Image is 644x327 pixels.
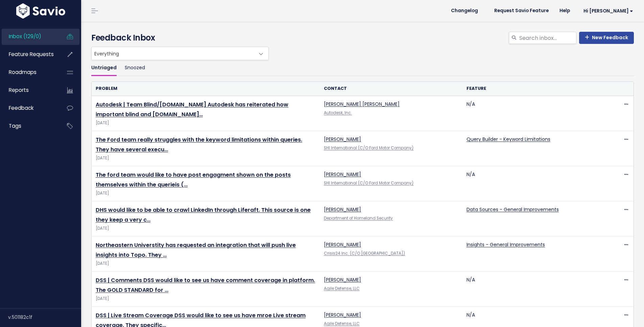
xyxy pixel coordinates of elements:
[467,136,550,143] a: Query Builder - Keyword Limitations
[579,32,634,44] a: New Feedback
[9,86,29,94] span: Reports
[96,241,296,259] a: Northeastern Universtity has requested an integration that will push live insights into Topo. They …
[2,100,56,116] a: Feedback
[324,180,413,186] a: SHI International (C/O Ford Motor Company)
[96,136,302,153] a: The Ford team really struggles with the keyword limitations within queries. They have several execu…
[91,47,269,60] span: Everything
[324,145,413,151] a: SHI International (C/O Ford Motor Company)
[91,32,634,44] h4: Feedback Inbox
[96,101,288,118] a: Autodesk | Team Blind/[DOMAIN_NAME] Autodesk has reiterated how important blind and [DOMAIN_NAME]…
[96,206,311,224] a: DHS would like to be able to crawl LinkedIn through Liferaft. This source is one they keep a very c…
[575,6,639,16] a: Hi [PERSON_NAME]
[125,60,145,76] a: Snoozed
[324,206,361,213] a: [PERSON_NAME]
[467,206,559,213] a: Data Sources - General Improvements
[324,276,361,283] a: [PERSON_NAME]
[92,47,255,60] span: Everything
[96,260,316,267] span: [DATE]
[324,241,361,248] a: [PERSON_NAME]
[324,110,352,116] a: Autodesk, Inc.
[96,225,316,232] span: [DATE]
[324,101,400,107] a: [PERSON_NAME] [PERSON_NAME]
[2,65,56,80] a: Roadmaps
[583,8,633,14] span: Hi [PERSON_NAME]
[91,60,117,76] a: Untriaged
[9,51,54,58] span: Feature Requests
[9,104,33,111] span: Feedback
[9,33,41,40] span: Inbox (129/0)
[554,6,575,16] a: Help
[2,118,56,134] a: Tags
[96,276,315,294] a: DSS | Comments DSS would like to see us have comment coverage in platform. The GOLD STANDARD for …
[462,96,605,131] td: N/A
[324,171,361,178] a: [PERSON_NAME]
[96,120,316,127] span: [DATE]
[489,6,554,16] a: Request Savio Feature
[8,308,81,326] div: v.501182c1f
[451,8,478,13] span: Changelog
[96,171,291,188] a: The ford team would like to have post engagment shown on the posts themselves within the querieis (…
[9,69,37,76] span: Roadmaps
[462,272,605,307] td: N/A
[324,136,361,143] a: [PERSON_NAME]
[2,47,56,62] a: Feature Requests
[2,29,56,44] a: Inbox (129/0)
[462,82,605,96] th: Feature
[96,190,316,197] span: [DATE]
[324,311,361,318] a: [PERSON_NAME]
[467,241,545,248] a: Insights - General Improvements
[462,166,605,201] td: N/A
[324,251,405,256] a: Crisis24 Inc. (C/O [GEOGRAPHIC_DATA])
[91,60,634,76] ul: Filter feature requests
[96,295,316,302] span: [DATE]
[320,82,462,96] th: Contact
[324,216,393,221] a: Department of Homeland Security
[324,321,360,326] a: Agile Defense, LLC
[15,3,67,19] img: logo-white.9d6f32f41409.svg
[92,82,320,96] th: Problem
[2,82,56,98] a: Reports
[9,122,21,129] span: Tags
[324,286,360,291] a: Agile Defense, LLC
[96,155,316,162] span: [DATE]
[519,32,576,44] input: Search inbox...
